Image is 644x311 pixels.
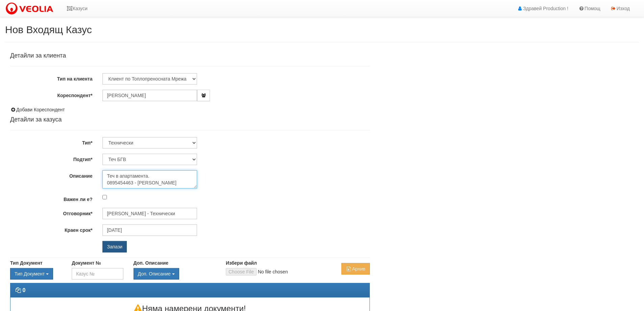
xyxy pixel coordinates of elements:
strong: 0 [22,287,25,293]
div: Двоен клик, за изчистване на избраната стойност. [134,268,216,280]
span: Тип Документ [15,271,45,276]
label: Тип на клиента [5,73,97,82]
label: Отговорник* [5,208,97,217]
label: Доп. Описание [134,260,168,266]
div: Добави Кореспондент [10,106,370,113]
label: Избери файл [226,260,257,266]
button: Тип Документ [10,268,53,280]
button: Архив [341,263,369,274]
span: Доп. Описание [138,271,171,276]
input: Търсене по Име / Имейл [102,224,197,236]
img: VeoliaLogo.png [5,2,56,16]
input: Казус № [72,268,123,280]
div: Двоен клик, за изчистване на избраната стойност. [10,268,62,280]
h4: Детайли за казуса [10,116,370,123]
h4: Детайли за клиента [10,52,370,59]
label: Подтип* [5,154,97,163]
label: Документ № [72,260,101,266]
input: Запази [102,241,127,252]
label: Краен срок* [5,224,97,234]
label: Важен ли е? [5,194,97,203]
label: Описание [5,170,97,179]
input: ЕГН/Име/Адрес/Аб.№/Парт.№/Тел./Email [102,90,197,101]
label: Кореспондент* [5,90,97,99]
button: Доп. Описание [134,268,179,280]
h2: Нов Входящ Казус [5,24,639,35]
input: Търсене по Име / Имейл [102,208,197,219]
label: Тип Документ [10,260,43,266]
